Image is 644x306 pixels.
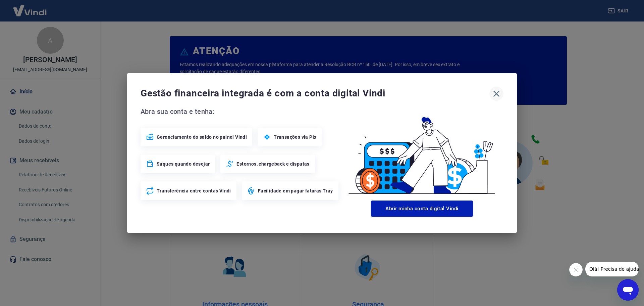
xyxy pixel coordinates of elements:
[141,106,340,117] span: Abra sua conta e tenha:
[236,161,309,167] span: Estornos, chargeback e disputas
[569,263,583,276] iframe: Fechar mensagem
[617,279,639,301] iframe: Botão para abrir a janela de mensagens
[141,87,489,100] span: Gestão financeira integrada é com a conta digital Vindi
[258,187,333,194] span: Facilidade em pagar faturas Tray
[274,134,316,140] span: Transações via Pix
[585,262,639,276] iframe: Mensagem da empresa
[157,161,210,167] span: Saques quando desejar
[157,134,247,140] span: Gerenciamento do saldo no painel Vindi
[4,5,56,10] span: Olá! Precisa de ajuda?
[157,187,231,194] span: Transferência entre contas Vindi
[340,106,503,198] img: Good Billing
[371,201,473,217] button: Abrir minha conta digital Vindi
